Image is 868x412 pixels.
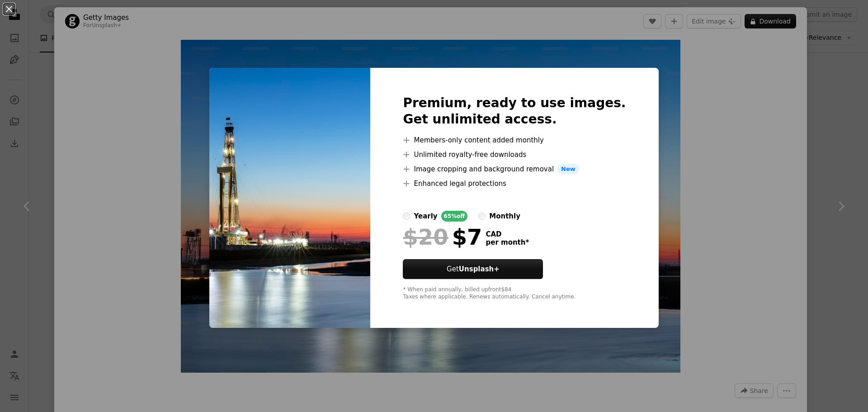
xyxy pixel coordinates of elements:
[403,135,626,146] li: Members-only content added monthly
[478,213,486,220] input: monthly
[489,211,520,222] div: monthly
[403,259,543,279] button: GetUnsplash+
[403,225,482,249] div: $7
[557,164,579,175] span: New
[209,68,370,328] img: premium_photo-1682148880744-ab0cba4a0503
[403,225,448,249] span: $20
[414,211,437,222] div: yearly
[403,164,626,175] li: Image cropping and background removal
[486,238,529,246] span: per month *
[486,230,529,238] span: CAD
[441,211,468,222] div: 65% off
[403,95,626,128] h2: Premium, ready to use images. Get unlimited access.
[403,286,626,301] div: * When paid annually, billed upfront $84 Taxes where applicable. Renews automatically. Cancel any...
[459,265,500,273] strong: Unsplash+
[403,149,626,160] li: Unlimited royalty-free downloads
[403,213,410,220] input: yearly65%off
[403,178,626,189] li: Enhanced legal protections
